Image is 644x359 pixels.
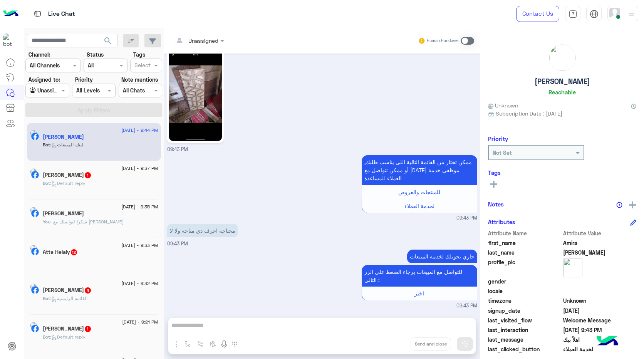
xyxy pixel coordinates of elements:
span: اهلاً بيك [563,336,637,344]
h5: Amal Mohamed [43,172,92,178]
img: picture [30,284,37,290]
img: add [629,201,636,208]
span: last_message [488,336,562,344]
label: Tags [133,50,145,59]
img: picture [549,45,575,71]
span: You [43,219,50,225]
button: Send and close [411,337,451,351]
p: 25/8/2025, 9:43 PM [362,265,477,287]
img: Facebook [31,248,39,255]
span: last_visited_flow [488,316,562,324]
img: hulul-logo.png [594,328,621,355]
span: Bot [43,295,50,301]
h5: Amira Mohamed [43,134,84,140]
span: signup_date [488,307,562,315]
span: [DATE] - 9:37 PM [121,165,158,172]
img: picture [30,168,37,175]
span: شكرا لتواصلك مع احمد السلاب [50,219,124,225]
span: Bot [43,180,50,186]
p: 25/8/2025, 9:43 PM [407,250,477,263]
span: Unknown [563,297,637,305]
span: 12 [71,249,77,255]
img: 322208621163248 [3,34,17,47]
span: 2025-08-25T18:39:41.339Z [563,307,637,315]
img: picture [563,258,582,277]
img: tab [33,9,42,18]
span: Bot [43,334,50,340]
span: 4 [85,287,91,294]
span: last_interaction [488,326,562,334]
h6: Tags [488,169,636,176]
a: tab [565,6,580,22]
label: Status [87,50,104,59]
span: 2025-08-25T18:43:42.776Z [563,326,637,334]
h5: Samira Milad [43,287,92,294]
span: : القائمة الرئيسية [50,295,87,301]
span: last_name [488,248,562,257]
img: Facebook [31,133,39,140]
span: : Default reply [50,334,86,340]
span: Attribute Value [563,229,637,237]
span: 09:43 PM [167,241,188,247]
img: picture [30,322,37,329]
img: tab [590,10,599,18]
span: [DATE] - 9:32 PM [121,280,158,287]
span: Bot [43,142,50,148]
h6: Reachable [548,89,576,96]
label: Assigned to: [29,75,60,84]
img: Facebook [31,210,39,217]
span: Unknown [488,101,518,109]
img: Logo [3,6,18,22]
p: 25/8/2025, 9:43 PM [167,224,238,237]
span: first_name [488,239,562,247]
img: profile [627,9,636,19]
h5: Atta Helaly [43,249,78,255]
img: picture [30,130,37,137]
img: picture [30,245,37,252]
span: last_clicked_button [488,345,562,353]
span: gender [488,277,562,285]
span: Subscription Date : [DATE] [496,109,562,117]
span: 09:43 PM [456,215,477,222]
label: Priority [75,75,93,84]
span: 1 [85,172,91,178]
span: 1 [85,326,91,332]
a: Contact Us [516,6,559,22]
span: Attribute Name [488,229,562,237]
span: profile_pic [488,258,562,276]
h5: [PERSON_NAME] [535,77,590,86]
span: : لينك المبيعات [50,142,84,148]
h6: Priority [488,135,508,142]
span: null [563,287,637,295]
span: لخدمة العملاء [404,203,434,209]
p: 25/8/2025, 9:43 PM [362,155,477,185]
img: Facebook [31,171,39,179]
h6: Attributes [488,218,515,225]
span: [DATE] - 9:21 PM [122,319,158,325]
span: search [103,36,112,45]
span: Welcome Message [563,316,637,324]
span: اختر [414,290,424,297]
label: Channel: [29,50,50,59]
img: Facebook [31,325,39,332]
span: لخدمة العملاء [563,345,637,353]
span: Amira [563,239,637,247]
img: userImage [609,8,620,18]
span: [DATE] - 9:33 PM [121,242,158,249]
p: Live Chat [48,9,75,19]
div: Select [133,61,151,71]
h5: حمز ماهر [43,325,92,332]
span: 09:43 PM [167,146,188,152]
img: 536818202_1488727695881554_3967928868538300698_n.jpg [169,47,222,141]
button: Apply Filters [25,103,162,117]
span: timezone [488,297,562,305]
label: Note mentions [121,75,158,84]
img: Facebook [31,286,39,294]
span: null [563,277,637,285]
h6: Notes [488,201,504,208]
span: 09:43 PM [456,302,477,310]
span: [DATE] - 9:35 PM [121,203,158,210]
img: picture [30,207,37,214]
span: : Default reply [50,180,86,186]
button: search [99,34,117,50]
